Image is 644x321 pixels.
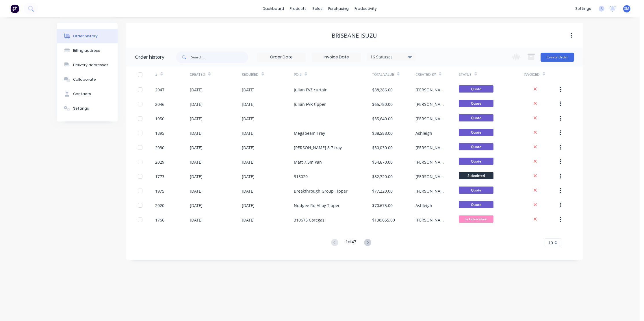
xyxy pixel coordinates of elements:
[415,217,447,223] div: [PERSON_NAME]
[155,174,164,180] div: 1773
[294,145,342,151] div: [PERSON_NAME] 8.7 tray
[155,72,157,77] div: #
[415,87,447,93] div: [PERSON_NAME]
[459,187,493,194] span: Quote
[294,101,326,107] div: Julian FVR tipper
[312,53,361,62] input: Invoice Date
[190,202,203,209] div: [DATE]
[155,145,164,151] div: 2030
[242,72,259,77] div: Required
[57,87,118,101] button: Contacts
[242,145,255,151] div: [DATE]
[459,129,493,136] span: Quote
[415,116,447,122] div: [PERSON_NAME]
[294,87,328,93] div: Julian FVZ curtain
[459,201,493,208] span: Quote
[190,174,203,180] div: [DATE]
[242,67,294,82] div: Required
[372,159,393,165] div: $54,670.00
[372,130,393,136] div: $38,588.00
[287,4,310,13] div: products
[415,202,432,209] div: Ashleigh
[524,72,540,77] div: Invoiced
[415,159,447,165] div: [PERSON_NAME]
[372,87,393,93] div: $88,286.00
[257,53,306,62] input: Order Date
[242,188,255,194] div: [DATE]
[155,202,164,209] div: 2020
[155,188,164,194] div: 1975
[73,106,89,111] div: Settings
[10,4,19,13] img: Factory
[624,6,630,11] span: SM
[242,202,255,209] div: [DATE]
[190,101,203,107] div: [DATE]
[415,145,447,151] div: [PERSON_NAME]
[326,4,352,13] div: purchasing
[57,58,118,72] button: Delivery addresses
[294,130,325,136] div: Megabeam Tray
[73,62,108,68] div: Delivery addresses
[190,72,205,77] div: Created
[372,217,395,223] div: $138,655.00
[135,54,164,61] div: Order history
[415,67,459,82] div: Created By
[57,43,118,58] button: Billing address
[242,130,255,136] div: [DATE]
[190,159,203,165] div: [DATE]
[294,159,322,165] div: Matt 7.5m Pan
[372,174,393,180] div: $82,720.00
[372,67,415,82] div: Total Value
[190,217,203,223] div: [DATE]
[415,72,436,77] div: Created By
[548,240,553,246] span: 10
[415,130,432,136] div: Ashleigh
[459,100,493,107] span: Quote
[294,67,372,82] div: PO #
[73,48,100,53] div: Billing address
[294,202,340,209] div: Nudgee Rd Alloy Tipper
[459,172,493,179] span: Submitted
[242,116,255,122] div: [DATE]
[294,72,302,77] div: PO #
[190,67,242,82] div: Created
[372,202,393,209] div: $70,675.00
[459,114,493,121] span: Quote
[155,87,164,93] div: 2047
[73,91,91,97] div: Contacts
[372,72,394,77] div: Total Value
[242,87,255,93] div: [DATE]
[190,188,203,194] div: [DATE]
[459,158,493,165] span: Quote
[372,116,393,122] div: $35,640.00
[294,174,308,180] div: 315029
[155,101,164,107] div: 2046
[57,72,118,87] button: Collaborate
[73,77,96,82] div: Collaborate
[332,32,377,39] div: Brisbane Isuzu
[190,87,203,93] div: [DATE]
[459,72,472,77] div: Status
[57,101,118,116] button: Settings
[155,67,190,82] div: #
[242,174,255,180] div: [DATE]
[459,143,493,150] span: Quote
[415,174,447,180] div: [PERSON_NAME]
[294,217,324,223] div: 310675 Coregas
[372,101,393,107] div: $65,780.00
[155,130,164,136] div: 1895
[367,54,415,60] div: 16 Statuses
[242,159,255,165] div: [DATE]
[372,188,393,194] div: $77,220.00
[572,4,594,13] div: settings
[73,34,98,39] div: Order history
[57,29,118,43] button: Order history
[155,217,164,223] div: 1766
[190,130,203,136] div: [DATE]
[459,215,493,223] span: In Fabrication
[155,159,164,165] div: 2029
[372,145,393,151] div: $30,030.00
[190,116,203,122] div: [DATE]
[541,53,574,62] button: Create Order
[294,188,348,194] div: Breakthrough Group Tipper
